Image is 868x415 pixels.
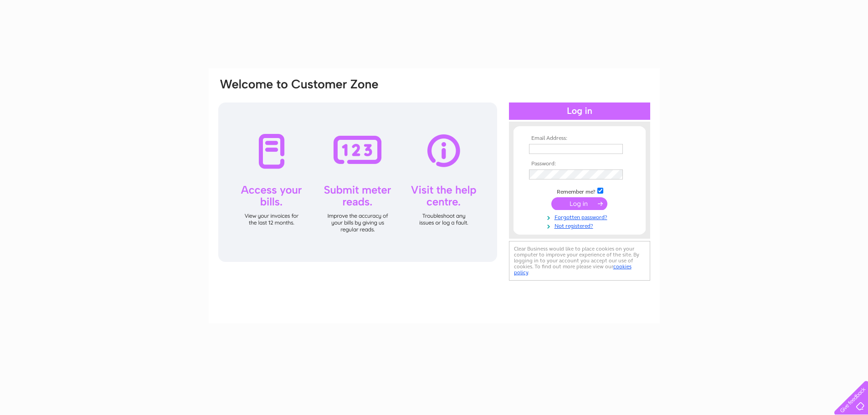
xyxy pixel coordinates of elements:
a: Forgotten password? [529,212,632,221]
input: Submit [551,197,607,210]
th: Email Address: [527,135,632,142]
a: Not registered? [529,221,632,230]
td: Remember me? [527,186,632,195]
a: cookies policy [514,263,632,276]
th: Password: [527,161,632,167]
div: Clear Business would like to place cookies on your computer to improve your experience of the sit... [509,241,650,281]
